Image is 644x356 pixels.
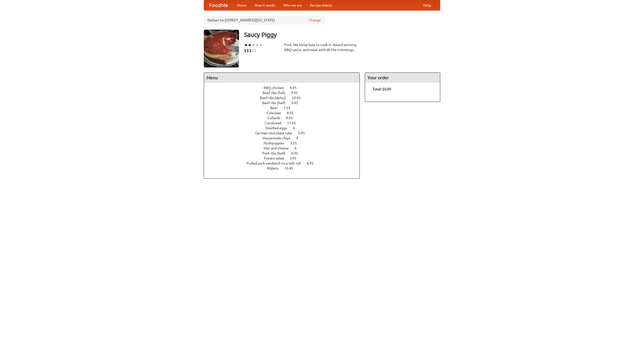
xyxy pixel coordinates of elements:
span: 3.95 [290,156,301,160]
li: $ [252,48,254,53]
span: Cornbread [265,121,286,125]
a: Who we are [279,0,306,10]
li: ★ [259,42,263,48]
a: FoodMe [204,0,233,10]
span: 3.25 [290,141,302,145]
li: $ [244,48,247,53]
a: Change [309,18,321,23]
span: 8.95 [287,111,299,115]
span: 10.45 [292,96,306,100]
a: Pork ribs (half) 6.95 [262,151,307,155]
b: Total: $0.00 [373,87,391,91]
a: Potato salad 3.95 [264,156,306,160]
li: $ [247,48,249,53]
a: Cornbread 11.45 [265,121,305,125]
a: German chocolate cake 5.95 [255,131,314,135]
div: Pork. We know how to cook it. Award-winning BBQ sauce, and meat with all the trimmings. [284,42,360,52]
a: Coleslaw 8.95 [267,111,303,115]
span: Coleslaw [267,111,286,115]
span: 10.45 [284,166,298,170]
span: 9.95 [286,116,298,120]
span: Housemade chips [262,136,295,140]
a: Beef ribs (full) 9.95 [263,91,307,95]
span: 6.45 [291,101,303,105]
a: How it works [251,0,279,10]
span: 4.95 [307,161,318,165]
span: Beer [270,106,283,110]
span: 4 [293,126,300,130]
span: German chocolate cake [255,131,297,135]
span: Collards [267,116,285,120]
div: Deliver to: [STREET_ADDRESS][US_STATE] [204,16,325,25]
a: Riblets 10.45 [267,166,302,170]
a: Hushpuppies 3.25 [264,141,306,145]
span: Mac and cheese [264,146,294,150]
a: Pulled pork sandwich on a soft roll 4.95 [247,161,323,165]
span: 11.45 [287,121,301,125]
a: Home [233,0,251,10]
h4: Your order [365,73,440,83]
span: 7.55 [284,106,295,110]
a: Beef ribs (delux) 10.45 [260,96,310,100]
span: Pork ribs (half) [262,151,291,155]
li: ★ [252,42,255,48]
li: ★ [244,42,248,48]
span: 5.95 [298,131,310,135]
li: ★ [255,42,259,48]
span: 9.95 [291,91,303,95]
span: BBQ chicken [264,86,289,90]
li: ★ [248,42,252,48]
a: BBQ chicken 4.95 [264,86,306,90]
span: Riblets [267,166,284,170]
a: Help [419,0,435,10]
span: 6.95 [291,151,303,155]
span: Beef ribs (delux) [260,96,291,100]
h4: Menu [204,73,359,83]
a: Recipe videos [306,0,336,10]
li: $ [249,48,252,53]
a: Beef ribs (half) 6.45 [262,101,307,105]
img: angular.jpg [204,30,239,67]
span: Beef ribs (full) [263,91,290,95]
h3: Saucy Piggy [244,30,440,40]
a: Mac and cheese 6 [264,146,306,150]
a: Collards 9.95 [267,116,302,120]
span: Hushpuppies [264,141,289,145]
span: Pulled pork sandwich on a soft roll [247,161,306,165]
span: 6 [295,146,302,150]
span: Beef ribs (half) [262,101,291,105]
span: 4 [296,136,303,140]
span: 4.95 [290,86,302,90]
span: Devilled eggs [265,126,292,130]
span: Potato salad [264,156,289,160]
li: $ [254,48,257,53]
a: Beer 7.55 [270,106,300,110]
a: Devilled eggs 4 [265,126,304,130]
a: Housemade chips 4 [262,136,307,140]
